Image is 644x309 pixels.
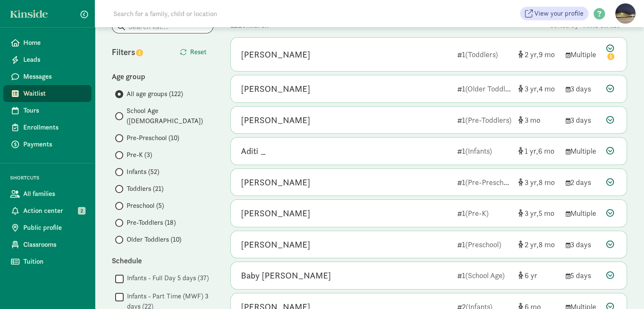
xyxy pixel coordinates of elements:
[518,49,559,60] div: [object Object]
[457,239,511,250] div: 1
[566,49,600,60] div: Multiple
[518,177,559,188] div: [object Object]
[518,270,559,281] div: [object Object]
[525,177,539,187] span: 3
[3,236,91,253] a: Classrooms
[539,50,555,59] span: 9
[518,83,559,94] div: [object Object]
[465,146,492,156] span: (Infants)
[457,145,511,157] div: 1
[457,270,511,281] div: 1
[3,102,91,119] a: Tours
[124,273,209,283] label: Infants - Full Day 5 days (37)
[566,177,600,188] div: 2 days
[525,208,539,218] span: 3
[3,119,91,136] a: Enrollments
[127,167,159,177] span: Infants (52)
[465,270,505,280] span: (School Age)
[3,253,91,270] a: Tuition
[23,55,85,65] span: Leads
[23,72,85,82] span: Messages
[518,239,559,250] div: [object Object]
[534,8,583,19] span: View your profile
[566,239,600,250] div: 3 days
[23,105,85,116] span: Tours
[539,84,555,94] span: 4
[127,218,176,228] span: Pre-Toddlers (18)
[566,207,600,219] div: Multiple
[23,139,85,149] span: Payments
[566,145,600,157] div: Multiple
[3,85,91,102] a: Waitlist
[465,84,517,94] span: (Older Toddlers)
[241,238,310,251] div: Audrey Marfo
[457,207,511,219] div: 1
[127,106,213,126] span: School Age ([DEMOGRAPHIC_DATA])
[23,223,85,233] span: Public profile
[241,82,310,96] div: Harley Hendricks
[525,50,539,59] span: 2
[190,47,207,57] span: Reset
[602,268,644,309] iframe: Chat Widget
[241,48,310,61] div: Carson Edwards
[23,122,85,132] span: Enrollments
[127,201,164,211] span: Preschool (5)
[566,114,600,126] div: 3 days
[3,185,91,202] a: All families
[518,114,559,126] div: [object Object]
[23,189,85,199] span: All families
[241,113,310,127] div: Hayden Hendricks
[457,114,511,126] div: 1
[539,177,555,187] span: 8
[525,240,539,249] span: 2
[457,49,511,60] div: 1
[3,202,91,219] a: Action center 2
[539,208,554,218] span: 5
[525,84,539,94] span: 3
[23,88,85,99] span: Waitlist
[108,5,346,22] input: Search for a family, child or location
[241,207,310,220] div: Hazel S
[127,150,152,160] span: Pre-K (3)
[23,206,85,216] span: Action center
[127,89,183,99] span: All age groups (122)
[465,50,498,59] span: (Toddlers)
[525,270,537,280] span: 6
[539,240,555,249] span: 8
[457,177,511,188] div: 1
[566,270,600,281] div: 5 days
[127,184,163,194] span: Toddlers (21)
[173,44,213,61] button: Reset
[241,269,331,282] div: Baby Mirkhani
[457,83,511,94] div: 1
[3,51,91,68] a: Leads
[78,207,86,215] span: 2
[3,34,91,51] a: Home
[538,146,554,156] span: 6
[520,7,589,20] a: View your profile
[127,235,181,245] span: Older Toddlers (10)
[3,219,91,236] a: Public profile
[566,83,600,94] div: 3 days
[23,38,85,48] span: Home
[518,145,559,157] div: [object Object]
[241,176,310,189] div: Advi Ramesh
[465,177,515,187] span: (Pre-Preschool)
[518,207,559,219] div: [object Object]
[112,46,163,58] div: Filters
[112,71,213,82] div: Age group
[525,115,540,125] span: 3
[525,146,538,156] span: 1
[465,240,501,249] span: (Preschool)
[465,115,511,125] span: (Pre-Toddlers)
[3,136,91,153] a: Payments
[241,144,266,158] div: Aditi _
[23,240,85,250] span: Classrooms
[465,208,489,218] span: (Pre-K)
[23,257,85,267] span: Tuition
[112,255,213,266] div: Schedule
[127,133,179,143] span: Pre-Preschool (10)
[3,68,91,85] a: Messages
